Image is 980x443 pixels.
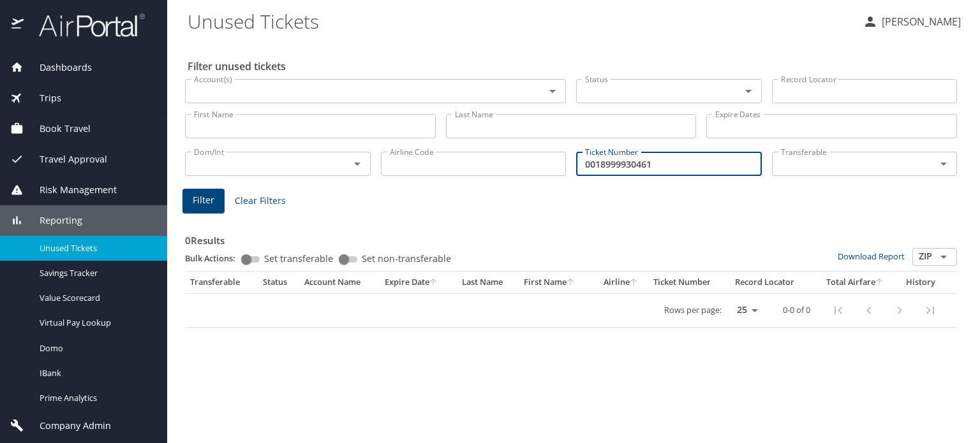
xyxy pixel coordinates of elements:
th: Airline [593,272,648,293]
button: sort [630,279,639,287]
button: [PERSON_NAME] [857,10,966,33]
button: Open [544,82,561,100]
span: Filter [193,192,214,208]
button: Open [348,155,366,173]
span: Dashboards [24,61,92,75]
span: Company Admin [24,419,111,433]
span: Travel Approval [24,152,107,166]
span: Unused Tickets [40,242,152,254]
span: Trips [24,91,61,105]
th: Status [258,272,299,293]
th: Last Name [457,272,519,293]
table: custom pagination table [185,272,957,328]
button: sort [567,279,575,287]
span: Savings Tracker [40,267,152,279]
select: rows per page [727,301,762,320]
span: Set non-transferable [362,254,451,263]
p: Rows per page: [664,306,722,314]
span: Prime Analytics [40,392,152,404]
span: Domo [40,342,152,354]
img: icon-airportal.png [11,13,25,38]
img: airportal-logo.png [25,13,145,38]
span: IBank [40,367,152,379]
button: Open [739,82,757,100]
th: First Name [519,272,593,293]
button: sort [875,279,884,287]
h3: 0 Results [185,226,957,248]
button: Open [935,155,953,173]
span: Reporting [24,214,82,228]
th: Total Airfare [814,272,896,293]
span: Clear Filters [235,193,286,209]
button: Filter [182,189,225,214]
span: Set transferable [264,254,333,263]
th: Record Locator [730,272,814,293]
span: Risk Management [24,183,117,197]
button: sort [429,279,438,287]
p: 0-0 of 0 [783,306,810,314]
span: Virtual Pay Lookup [40,317,152,329]
a: Download Report [838,251,905,262]
span: Value Scorecard [40,292,152,304]
span: Book Travel [24,122,91,136]
th: History [897,272,945,293]
div: Transferable [190,277,253,288]
p: Bulk Actions: [185,252,246,264]
button: Clear Filters [230,189,291,213]
th: Ticket Number [648,272,730,293]
th: Expire Date [380,272,457,293]
p: [PERSON_NAME] [878,14,961,29]
h2: Filter unused tickets [188,56,960,76]
button: Open [935,248,953,266]
th: Account Name [299,272,380,293]
h1: Unused Tickets [188,1,852,41]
